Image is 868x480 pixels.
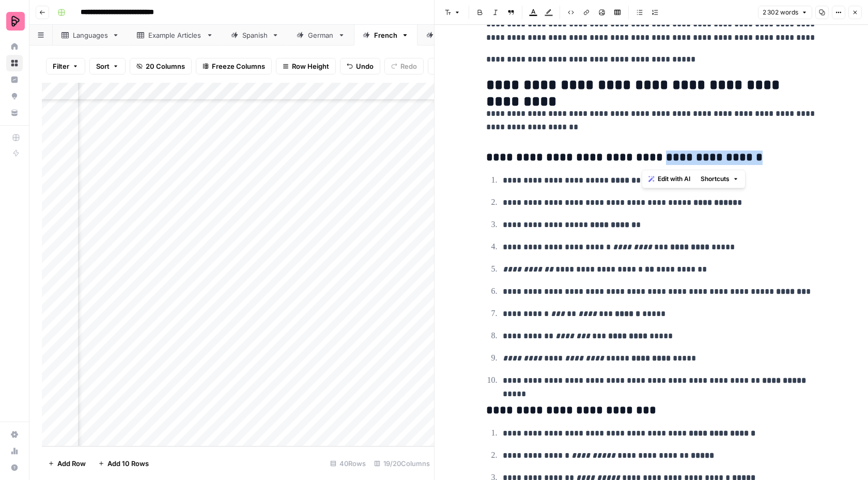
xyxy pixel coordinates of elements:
[196,58,272,74] button: Freeze Columns
[57,458,86,469] span: Add Row
[758,6,812,19] button: 2 302 words
[92,455,155,472] button: Add 10 Rows
[107,458,149,469] span: Add 10 Rows
[6,8,23,34] button: Workspace: Preply
[288,25,354,46] a: German
[212,61,265,71] span: Freeze Columns
[644,172,694,186] button: Edit with AI
[370,455,434,472] div: 19/20 Columns
[73,30,108,40] div: Languages
[276,58,336,74] button: Row Height
[6,55,23,71] a: Browse
[53,61,69,71] span: Filter
[53,25,128,46] a: Languages
[658,174,690,184] span: Edit with AI
[6,104,23,121] a: Your Data
[384,58,424,74] button: Redo
[148,30,202,40] div: Example Articles
[354,25,417,46] a: French
[356,61,374,71] span: Undo
[42,455,92,472] button: Add Row
[96,61,110,71] span: Sort
[417,25,478,46] a: Arabic
[146,61,185,71] span: 20 Columns
[6,459,23,476] button: Help + Support
[701,174,730,184] span: Shortcuts
[292,61,329,71] span: Row Height
[6,426,23,443] a: Settings
[6,88,23,104] a: Opportunities
[130,58,192,74] button: 20 Columns
[308,30,334,40] div: German
[6,71,23,88] a: Insights
[763,8,798,17] span: 2 302 words
[89,58,126,74] button: Sort
[696,172,743,186] button: Shortcuts
[222,25,288,46] a: Spanish
[6,12,25,31] img: Preply Logo
[46,58,85,74] button: Filter
[242,30,268,40] div: Spanish
[128,25,222,46] a: Example Articles
[326,455,370,472] div: 40 Rows
[374,30,397,40] div: French
[340,58,380,74] button: Undo
[6,443,23,459] a: Usage
[6,38,23,55] a: Home
[400,61,417,71] span: Redo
